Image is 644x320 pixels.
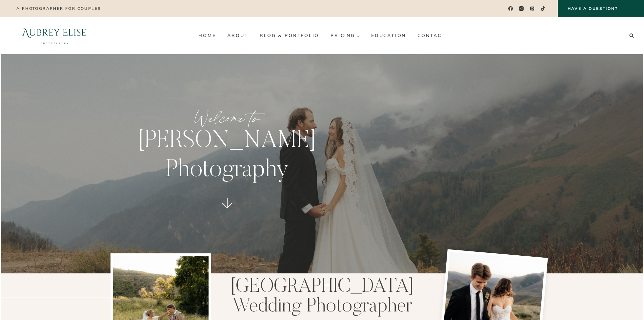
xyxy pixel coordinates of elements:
a: Instagram [517,4,526,13]
a: Home [193,31,222,41]
a: TikTok [538,4,548,13]
button: View Search Form [627,31,636,40]
nav: Primary [193,31,451,41]
img: Aubrey Elise Photography [8,17,101,54]
a: Pinterest [528,4,537,13]
a: About [222,31,254,41]
a: Education [365,31,412,41]
p: Welcome to [117,106,337,130]
a: Pricing [325,31,366,41]
a: Facebook [506,4,515,13]
h1: [GEOGRAPHIC_DATA] Wedding Photographer [226,277,419,317]
a: Contact [412,31,452,41]
span: Pricing [331,33,360,38]
p: A photographer for couples [16,6,101,11]
p: [PERSON_NAME] Photography [117,127,337,185]
a: Blog & Portfolio [254,31,325,41]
